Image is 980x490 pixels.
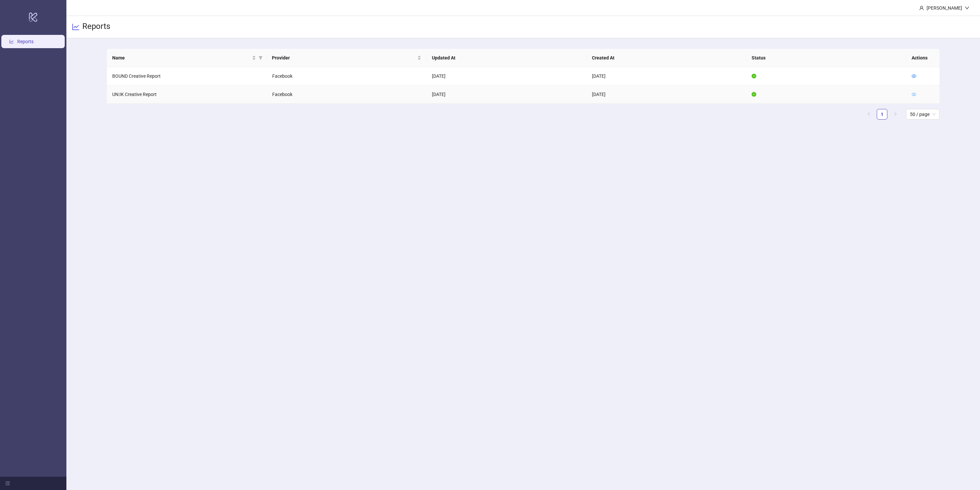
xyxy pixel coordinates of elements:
[107,67,267,85] td: BOUND Creative Report
[877,109,887,119] a: 1
[107,49,267,67] th: Name
[587,67,747,85] td: [DATE]
[910,109,936,119] span: 50 / page
[107,85,267,104] td: UN:IK Creative Report
[877,109,887,120] li: 1
[893,112,897,116] span: right
[5,481,10,486] span: menu-fold
[112,54,251,61] span: Name
[267,49,427,67] th: Provider
[912,74,916,78] span: eye
[72,23,80,31] span: line-chart
[587,85,747,104] td: [DATE]
[912,73,916,79] a: eye
[867,112,871,116] span: left
[863,109,874,120] li: Previous Page
[863,109,874,120] button: left
[427,67,587,85] td: [DATE]
[752,92,756,97] span: check-circle
[752,74,756,78] span: check-circle
[267,85,427,104] td: Facebook
[82,21,110,33] h3: Reports
[427,85,587,104] td: [DATE]
[890,109,901,120] button: right
[587,49,747,67] th: Created At
[267,67,427,85] td: Facebook
[257,53,264,63] span: filter
[259,56,263,60] span: filter
[919,6,924,10] span: user
[906,109,939,120] div: Page Size
[906,49,939,67] th: Actions
[427,49,587,67] th: Updated At
[965,6,969,10] span: down
[890,109,901,120] li: Next Page
[746,49,906,67] th: Status
[272,54,416,61] span: Provider
[912,92,916,97] a: eye
[17,39,34,44] a: Reports
[924,4,965,12] div: [PERSON_NAME]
